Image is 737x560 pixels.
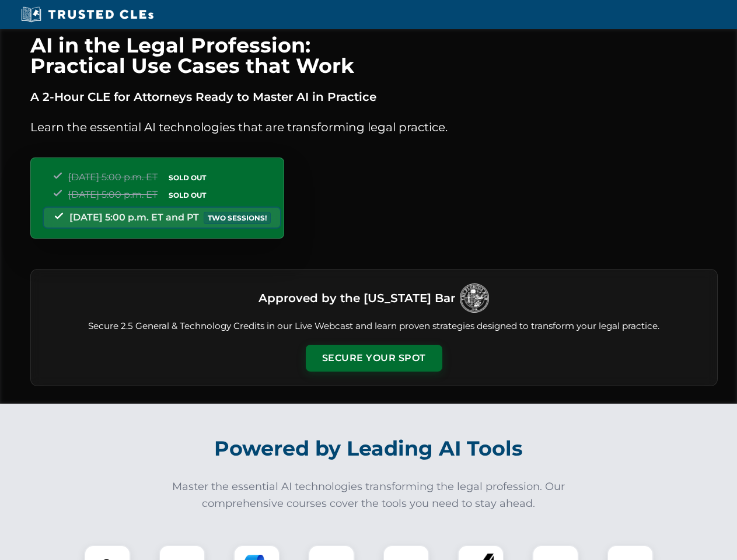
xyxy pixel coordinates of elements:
h1: AI in the Legal Profession: Practical Use Cases that Work [30,35,718,76]
span: SOLD OUT [165,171,210,184]
span: [DATE] 5:00 p.m. ET [68,171,158,183]
h2: Powered by Leading AI Tools [46,428,692,469]
span: SOLD OUT [165,189,210,201]
img: Trusted CLEs [18,6,157,23]
span: [DATE] 5:00 p.m. ET [68,189,158,200]
h3: Approved by the [US_STATE] Bar [259,288,455,309]
p: Master the essential AI technologies transforming the legal profession. Our comprehensive courses... [165,478,573,512]
button: Secure Your Spot [306,345,442,372]
img: Logo [460,283,489,313]
p: A 2-Hour CLE for Attorneys Ready to Master AI in Practice [30,87,718,106]
p: Learn the essential AI technologies that are transforming legal practice. [30,118,718,136]
p: Secure 2.5 General & Technology Credits in our Live Webcast and learn proven strategies designed ... [45,320,703,333]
